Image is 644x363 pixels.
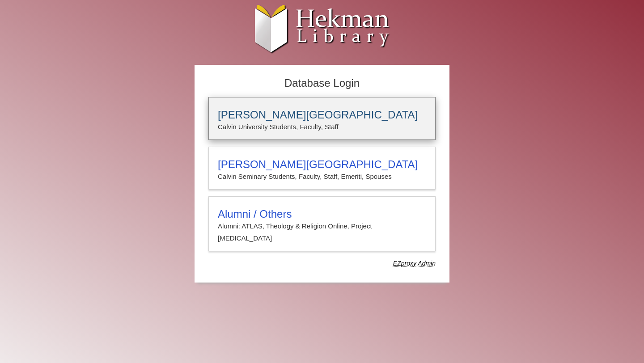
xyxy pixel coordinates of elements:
summary: Alumni / OthersAlumni: ATLAS, Theology & Religion Online, Project [MEDICAL_DATA] [218,208,426,244]
h3: [PERSON_NAME][GEOGRAPHIC_DATA] [218,109,426,121]
a: [PERSON_NAME][GEOGRAPHIC_DATA]Calvin Seminary Students, Faculty, Staff, Emeriti, Spouses [208,147,436,190]
h3: Alumni / Others [218,208,426,220]
h2: Database Login [204,74,440,93]
h3: [PERSON_NAME][GEOGRAPHIC_DATA] [218,158,426,171]
dfn: Use Alumni login [393,260,436,267]
a: [PERSON_NAME][GEOGRAPHIC_DATA]Calvin University Students, Faculty, Staff [208,97,436,140]
p: Alumni: ATLAS, Theology & Religion Online, Project [MEDICAL_DATA] [218,220,426,244]
p: Calvin Seminary Students, Faculty, Staff, Emeriti, Spouses [218,171,426,182]
p: Calvin University Students, Faculty, Staff [218,121,426,133]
